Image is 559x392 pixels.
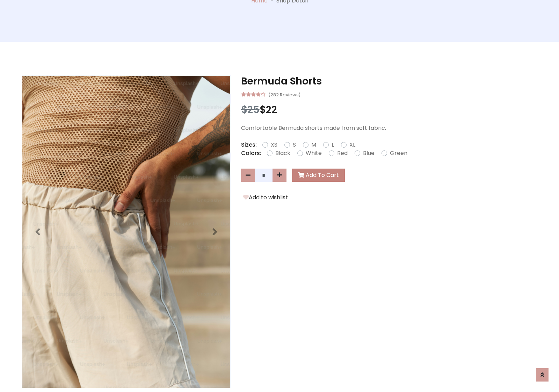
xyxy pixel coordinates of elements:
h3: Bermuda Shorts [241,75,537,87]
small: (282 Reviews) [268,90,300,98]
label: Red [337,149,348,157]
span: $25 [241,103,260,117]
label: Blue [363,149,375,157]
p: Colors: [241,149,261,157]
label: L [332,141,334,149]
label: XL [349,141,355,149]
p: Sizes: [241,141,257,149]
span: 22 [266,103,277,117]
label: S [293,141,296,149]
label: M [311,141,316,149]
p: Comfortable Bermuda shorts made from soft fabric. [241,124,537,132]
img: Image [22,76,230,388]
label: Black [275,149,290,157]
button: Add To Cart [292,169,345,182]
label: White [306,149,322,157]
label: XS [271,141,277,149]
button: Add to wishlist [241,193,290,202]
h3: $ [241,104,537,116]
label: Green [390,149,407,157]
